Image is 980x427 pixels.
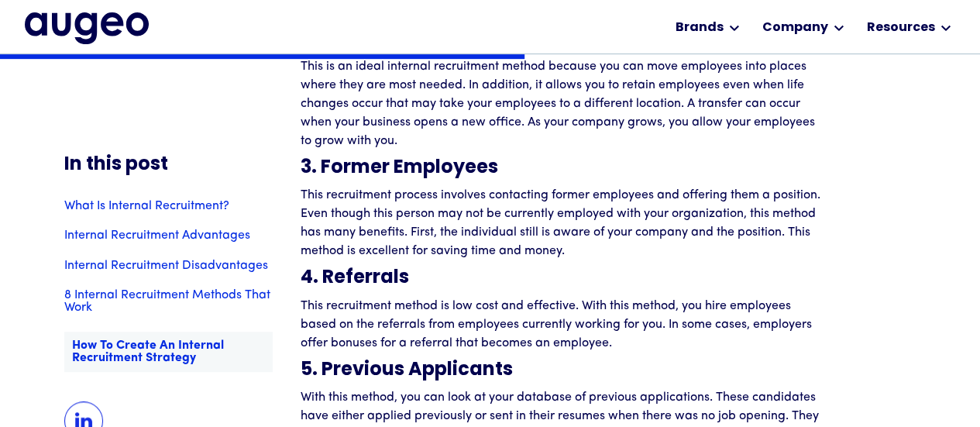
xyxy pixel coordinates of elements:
a: How To Create An Internal Recruitment Strategy [64,332,273,373]
p: This is an ideal internal recruitment method because you can move employees into places where the... [301,57,827,150]
strong: 3. Former Employees [301,159,498,177]
strong: 5. Previous Applicants [301,361,513,380]
div: Company [762,19,827,37]
a: What Is Internal Recruitment? [64,200,273,212]
a: 8 Internal Recruitment Methods That Work [64,289,273,315]
div: Brands [675,19,723,37]
img: Augeo's full logo in midnight blue. [25,12,149,43]
a: Internal Recruitment Disadvantages [64,260,273,272]
strong: 4. Referrals [301,269,409,288]
h5: In this post [64,155,273,175]
p: This recruitment process involves contacting former employees and offering them a position. Even ... [301,186,827,260]
a: Internal Recruitment Advantages [64,230,273,243]
p: This recruitment method is low cost and effective. With this method, you hire employees based on ... [301,297,827,353]
div: Resources [866,19,934,37]
a: home [25,12,149,43]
